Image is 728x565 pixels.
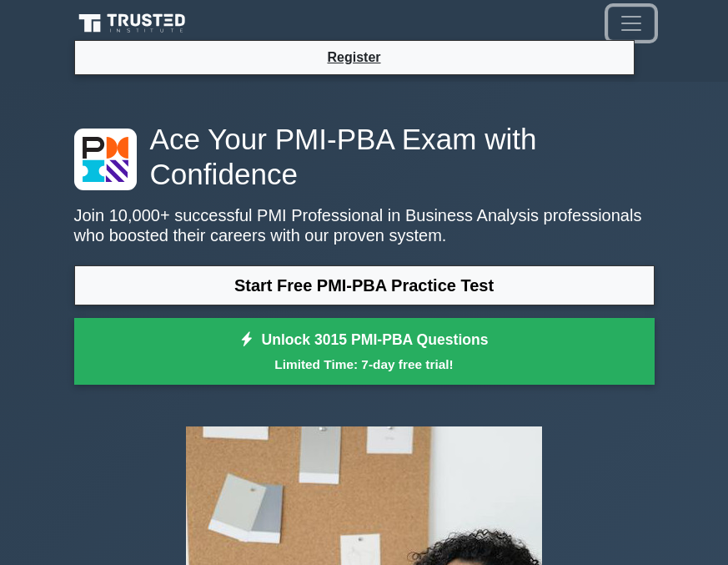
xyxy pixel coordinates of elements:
p: Join 10,000+ successful PMI Professional in Business Analysis professionals who boosted their car... [74,205,655,245]
a: Register [317,47,390,68]
button: Toggle navigation [608,7,655,40]
small: Limited Time: 7-day free trial! [95,355,634,374]
a: Unlock 3015 PMI-PBA QuestionsLimited Time: 7-day free trial! [74,318,655,385]
a: Start Free PMI-PBA Practice Test [74,265,655,305]
h1: Ace Your PMI-PBA Exam with Confidence [74,122,655,192]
